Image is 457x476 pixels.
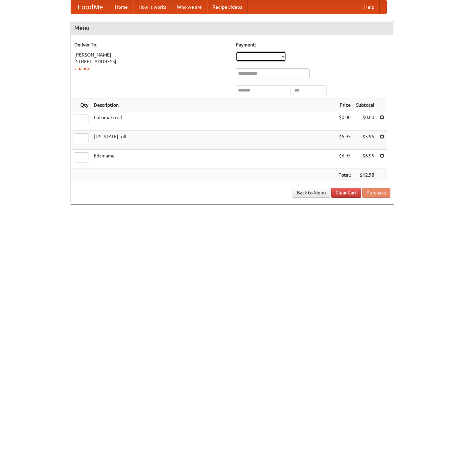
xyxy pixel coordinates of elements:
a: Change [74,66,90,71]
th: Total: [336,169,353,181]
td: Futomaki roll [91,111,336,131]
a: Clear Cart [331,188,361,198]
td: $5.95 [353,131,377,150]
th: Subtotal [353,99,377,111]
a: Back to Menu [293,188,330,198]
h5: Deliver To: [74,41,229,48]
td: $0.00 [336,111,353,131]
div: [PERSON_NAME] [74,51,229,58]
td: $0.00 [353,111,377,131]
h4: Menu [71,21,394,35]
th: Description [91,99,336,111]
a: Home [110,0,133,14]
div: [STREET_ADDRESS] [74,58,229,65]
a: Help [359,0,380,14]
th: Price [336,99,353,111]
a: FoodMe [71,0,110,14]
a: How it works [133,0,172,14]
td: Edamame [91,150,336,169]
td: $5.95 [336,131,353,150]
button: Purchase [362,188,390,198]
td: $6.95 [353,150,377,169]
a: Who we are [172,0,207,14]
a: Recipe videos [207,0,247,14]
td: $6.95 [336,150,353,169]
td: [US_STATE] roll [91,131,336,150]
th: $12.90 [353,169,377,181]
th: Qty [71,99,91,111]
h5: Payment: [236,41,390,48]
